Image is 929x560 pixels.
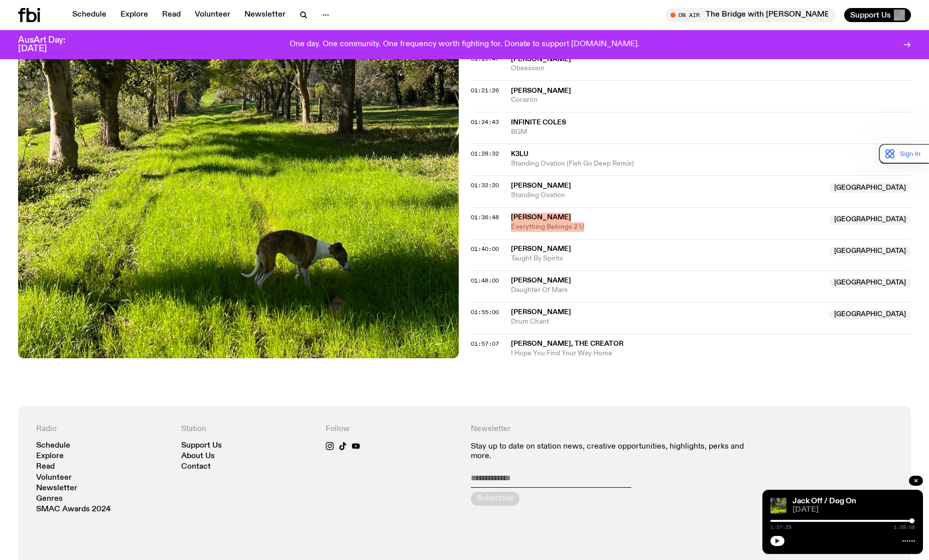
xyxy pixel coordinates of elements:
[471,88,499,93] button: 01:21:26
[471,215,499,220] button: 01:36:48
[471,56,499,62] button: 01:16:47
[511,222,824,232] span: Everything Belongs 2 U
[36,495,63,503] a: Genres
[471,151,499,157] button: 01:28:32
[36,442,70,450] a: Schedule
[238,8,292,22] a: Newsletter
[18,36,82,53] h3: AusArt Day: [DATE]
[511,191,824,200] span: Standing Ovation
[156,8,187,22] a: Read
[850,11,891,20] span: Support Us
[471,245,499,253] span: 01:40:00
[511,245,571,252] span: [PERSON_NAME]
[36,474,72,482] a: Volunteer
[511,87,571,94] span: [PERSON_NAME]
[511,254,824,263] span: Taught By Spirits
[290,40,639,49] p: One day. One community. One frequency worth fighting for. Donate to support [DOMAIN_NAME].
[471,425,748,434] h4: Newsletter
[471,150,499,158] span: 01:28:32
[36,453,64,460] a: Explore
[471,278,499,284] button: 01:48:00
[511,151,528,158] span: K3lu
[511,56,571,63] span: [PERSON_NAME]
[511,95,911,105] span: Corazón
[471,213,499,221] span: 01:36:48
[66,8,112,22] a: Schedule
[829,278,911,288] span: [GEOGRAPHIC_DATA]
[471,86,499,94] span: 01:21:26
[511,277,571,284] span: [PERSON_NAME]
[511,119,566,126] span: Infinite Coles
[36,463,55,471] a: Read
[181,463,211,471] a: Contact
[471,308,499,316] span: 01:55:00
[471,118,499,126] span: 01:24:43
[511,309,571,316] span: [PERSON_NAME]
[181,442,222,450] a: Support Us
[511,286,824,295] span: Daughter Of Mars
[770,525,791,530] span: 1:57:29
[114,8,154,22] a: Explore
[471,442,748,461] p: Stay up to date on station news, creative opportunities, highlights, perks and more.
[511,182,571,189] span: [PERSON_NAME]
[829,246,911,256] span: [GEOGRAPHIC_DATA]
[792,506,915,514] span: [DATE]
[471,492,519,506] button: Subscribe
[511,127,911,137] span: BGM
[666,8,836,22] button: On AirThe Bridge with [PERSON_NAME]
[471,246,499,252] button: 01:40:00
[181,425,314,434] h4: Station
[511,214,571,221] span: [PERSON_NAME]
[181,453,215,460] a: About Us
[471,181,499,189] span: 01:32:20
[894,525,915,530] span: 1:59:58
[36,485,77,492] a: Newsletter
[471,310,499,315] button: 01:55:00
[792,497,856,505] a: Jack Off / Dog On
[511,317,824,327] span: Drum Chant
[511,64,911,73] span: Obsession
[829,215,911,225] span: [GEOGRAPHIC_DATA]
[189,8,236,22] a: Volunteer
[471,276,499,285] span: 01:48:00
[36,425,169,434] h4: Radio
[511,349,911,358] span: I Hope You Find Your Way Home
[471,183,499,188] button: 01:32:20
[829,183,911,193] span: [GEOGRAPHIC_DATA]
[471,340,499,348] span: 01:57:07
[511,340,623,347] span: [PERSON_NAME], The Creator
[36,506,111,513] a: SMAC Awards 2024
[471,341,499,347] button: 01:57:07
[844,8,911,22] button: Support Us
[326,425,459,434] h4: Follow
[829,310,911,320] span: [GEOGRAPHIC_DATA]
[511,159,911,169] span: Standing Ovation (Fish Go Deep Remix)
[471,119,499,125] button: 01:24:43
